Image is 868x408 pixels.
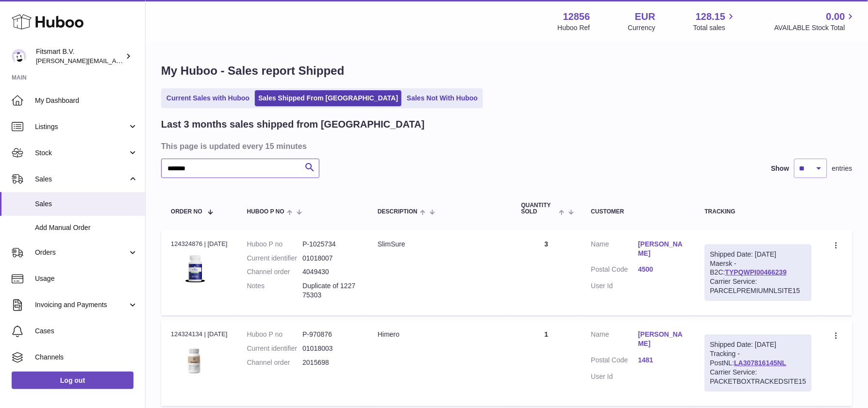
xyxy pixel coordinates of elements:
[35,248,128,257] span: Orders
[35,274,138,283] span: Usage
[302,330,358,339] dd: P-970876
[35,300,128,310] span: Invoicing and Payments
[171,330,228,339] div: 124324134 | [DATE]
[302,344,358,353] dd: 01018003
[302,267,358,277] dd: 4049430
[378,209,417,215] span: Description
[302,281,358,300] p: Duplicate of 122775303
[638,356,685,365] a: 1481
[12,372,134,389] a: Log out
[563,10,590,23] strong: 12856
[36,57,195,65] span: [PERSON_NAME][EMAIL_ADDRESS][DOMAIN_NAME]
[591,265,638,277] dt: Postal Code
[705,209,812,215] div: Tracking
[35,223,138,232] span: Add Manual Order
[247,209,284,215] span: Huboo P no
[378,240,502,249] div: SlimSure
[163,90,253,106] a: Current Sales with Huboo
[638,265,685,274] a: 4500
[521,202,557,215] span: Quantity Sold
[693,23,736,33] span: Total sales
[696,10,725,23] span: 128.15
[725,268,787,276] a: TYPQWPI00466239
[35,199,138,209] span: Sales
[247,358,303,367] dt: Channel order
[35,96,138,105] span: My Dashboard
[558,23,590,33] div: Huboo Ref
[161,118,425,131] h2: Last 3 months sales shipped from [GEOGRAPHIC_DATA]
[247,281,303,300] dt: Notes
[171,342,219,377] img: 128561711358723.png
[591,356,638,367] dt: Postal Code
[591,372,638,381] dt: User Id
[247,344,303,353] dt: Current identifier
[171,251,219,285] img: 128561738056625.png
[710,340,806,349] div: Shipped Date: [DATE]
[403,90,481,106] a: Sales Not With Huboo
[638,240,685,258] a: [PERSON_NAME]
[705,245,812,301] div: Maersk - B2C:
[710,277,806,295] div: Carrier Service: PARCELPREMIUMNLSITE15
[302,254,358,263] dd: 01018007
[512,230,582,315] td: 3
[591,281,638,291] dt: User Id
[628,23,656,33] div: Currency
[591,209,685,215] div: Customer
[710,250,806,259] div: Shipped Date: [DATE]
[35,148,128,158] span: Stock
[591,240,638,261] dt: Name
[774,10,856,33] a: 0.00 AVAILABLE Stock Total
[734,359,786,367] a: LA307816145NL
[247,267,303,277] dt: Channel order
[705,335,812,391] div: Tracking - PostNL:
[171,240,228,248] div: 124324876 | [DATE]
[832,164,852,173] span: entries
[35,175,128,184] span: Sales
[12,49,26,64] img: jonathan@leaderoo.com
[247,330,303,339] dt: Huboo P no
[638,330,685,348] a: [PERSON_NAME]
[161,63,852,79] h1: My Huboo - Sales report Shipped
[255,90,401,106] a: Sales Shipped From [GEOGRAPHIC_DATA]
[36,47,123,65] div: Fitsmart B.V.
[591,330,638,351] dt: Name
[378,330,502,339] div: Himero
[635,10,655,23] strong: EUR
[302,240,358,249] dd: P-1025734
[302,358,358,367] dd: 2015698
[826,10,845,23] span: 0.00
[171,209,202,215] span: Order No
[774,23,856,33] span: AVAILABLE Stock Total
[693,10,736,33] a: 128.15 Total sales
[247,240,303,249] dt: Huboo P no
[35,122,128,131] span: Listings
[771,164,789,173] label: Show
[247,254,303,263] dt: Current identifier
[161,141,850,151] h3: This page is updated every 15 minutes
[710,368,806,386] div: Carrier Service: PACKETBOXTRACKEDSITE15
[512,320,582,406] td: 1
[35,353,138,362] span: Channels
[35,326,138,336] span: Cases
